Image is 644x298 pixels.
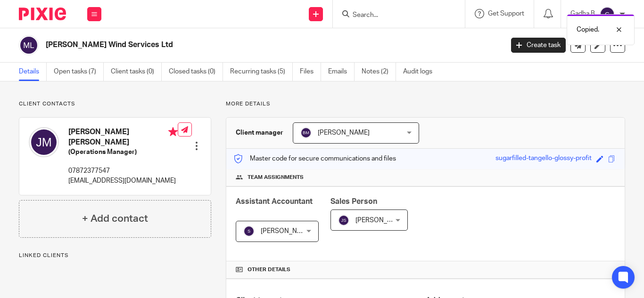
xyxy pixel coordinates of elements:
[68,127,178,147] h4: [PERSON_NAME] [PERSON_NAME]
[169,63,223,81] a: Closed tasks (0)
[577,25,599,34] p: Copied.
[300,63,321,81] a: Files
[261,228,318,234] span: [PERSON_NAME] B
[233,154,396,163] p: Master code for secure communications and files
[19,63,47,81] a: Details
[19,8,66,20] img: Pixie
[68,147,178,157] h5: (Operations Manager)
[19,35,39,55] img: svg%3E
[226,100,625,108] p: More details
[111,63,162,81] a: Client tasks (0)
[46,40,407,50] h2: [PERSON_NAME] Wind Services Ltd
[338,215,349,226] img: svg%3E
[248,174,304,181] span: Team assignments
[511,38,566,53] a: Create task
[243,226,255,237] img: svg%3E
[19,252,211,259] p: Linked clients
[300,127,312,138] img: svg%3E
[54,63,104,81] a: Open tasks (7)
[318,129,370,136] span: [PERSON_NAME]
[330,198,377,205] span: Sales Person
[230,63,293,81] a: Recurring tasks (5)
[248,266,290,274] span: Other details
[362,63,396,81] a: Notes (2)
[19,100,211,108] p: Client contacts
[168,127,178,137] i: Primary
[82,211,148,226] h4: + Add contact
[236,128,283,137] h3: Client manager
[355,217,407,224] span: [PERSON_NAME]
[68,176,178,185] p: [EMAIL_ADDRESS][DOMAIN_NAME]
[495,153,592,164] div: sugarfilled-tangello-glossy-profit
[68,166,178,176] p: 07872377547
[600,7,615,22] img: svg%3E
[236,198,313,205] span: Assistant Accountant
[29,127,59,157] img: svg%3E
[328,63,355,81] a: Emails
[403,63,439,81] a: Audit logs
